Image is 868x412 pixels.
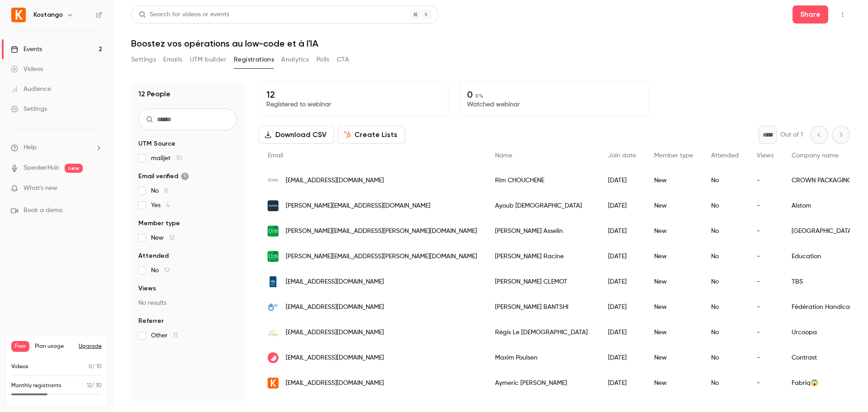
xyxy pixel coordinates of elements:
[33,10,63,19] h6: Kostango
[599,370,645,396] div: [DATE]
[467,100,642,109] p: Watched webinar
[748,218,783,244] div: -
[702,320,748,345] div: No
[138,251,169,260] span: Attended
[757,152,774,159] span: Views
[702,294,748,320] div: No
[138,172,189,181] span: Email verified
[138,219,180,228] span: Member type
[286,328,384,337] span: [EMAIL_ADDRESS][DOMAIN_NAME]
[486,345,599,370] div: Maxim Poulsen
[495,152,512,159] span: Name
[748,193,783,218] div: -
[268,327,278,338] img: urcoopa.fr
[11,341,29,352] span: Free
[89,364,92,369] span: 0
[702,168,748,193] div: No
[11,104,47,114] div: Settings
[599,269,645,294] div: [DATE]
[268,200,278,211] img: alstomgroup.com
[599,218,645,244] div: [DATE]
[87,382,102,390] p: / 30
[164,188,168,194] span: 8
[87,383,91,388] span: 12
[792,152,839,159] span: Company name
[748,345,783,370] div: -
[24,206,62,215] span: Book a demo
[266,100,441,109] p: Registered to webinar
[268,226,278,237] img: usherbrooke.ca
[486,218,599,244] div: [PERSON_NAME] Asselin
[65,164,83,173] span: new
[286,303,384,312] span: [EMAIL_ADDRESS][DOMAIN_NAME]
[286,252,477,261] span: [PERSON_NAME][EMAIL_ADDRESS][PERSON_NAME][DOMAIN_NAME]
[748,320,783,345] div: -
[24,184,57,193] span: What's new
[748,269,783,294] div: -
[702,370,748,396] div: No
[702,218,748,244] div: No
[281,52,309,67] button: Analytics
[338,126,405,144] button: Create Lists
[645,218,702,244] div: New
[173,332,178,339] span: 11
[486,370,599,396] div: Aymeric [PERSON_NAME]
[169,235,175,241] span: 12
[645,320,702,345] div: New
[138,298,237,308] p: No results
[11,65,43,74] div: Videos
[138,139,237,340] section: facet-groups
[151,201,170,210] span: Yes
[645,269,702,294] div: New
[608,152,636,159] span: Join date
[234,52,274,67] button: Registrations
[286,379,384,388] span: [EMAIL_ADDRESS][DOMAIN_NAME]
[748,244,783,269] div: -
[793,5,828,24] button: Share
[11,143,102,152] li: help-dropdown-opener
[89,363,102,371] p: / 10
[599,345,645,370] div: [DATE]
[268,276,278,287] img: tbs.fr
[599,168,645,193] div: [DATE]
[599,320,645,345] div: [DATE]
[131,38,850,49] h1: Boostez vos opérations au low-code et à l'IA
[151,233,175,242] span: New
[599,294,645,320] div: [DATE]
[654,152,693,159] span: Member type
[486,193,599,218] div: Ayoub [DEMOGRAPHIC_DATA]
[268,378,278,388] img: kostango.com
[467,89,642,100] p: 0
[11,45,42,54] div: Events
[138,284,156,293] span: Views
[702,269,748,294] div: No
[151,266,170,275] span: No
[11,85,51,94] div: Audience
[139,10,229,19] div: Search for videos or events
[268,175,278,186] img: eur.crowncork.com
[190,52,226,67] button: UTM builder
[166,202,170,208] span: 4
[337,52,349,67] button: CTA
[138,139,175,148] span: UTM Source
[316,52,330,67] button: Polls
[151,154,182,163] span: mailjet
[11,382,61,390] p: Monthly registrants
[151,331,178,340] span: Other
[79,343,102,350] button: Upgrade
[268,251,278,262] img: usherbrooke.ca
[286,201,430,211] span: [PERSON_NAME][EMAIL_ADDRESS][DOMAIN_NAME]
[266,89,441,100] p: 12
[645,294,702,320] div: New
[599,244,645,269] div: [DATE]
[164,267,170,274] span: 12
[151,186,168,195] span: No
[748,294,783,320] div: -
[486,168,599,193] div: Rim CHOUCHENE
[748,168,783,193] div: -
[11,8,26,22] img: Kostango
[475,93,483,99] span: 0 %
[702,345,748,370] div: No
[259,126,334,144] button: Download CSV
[131,52,156,67] button: Settings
